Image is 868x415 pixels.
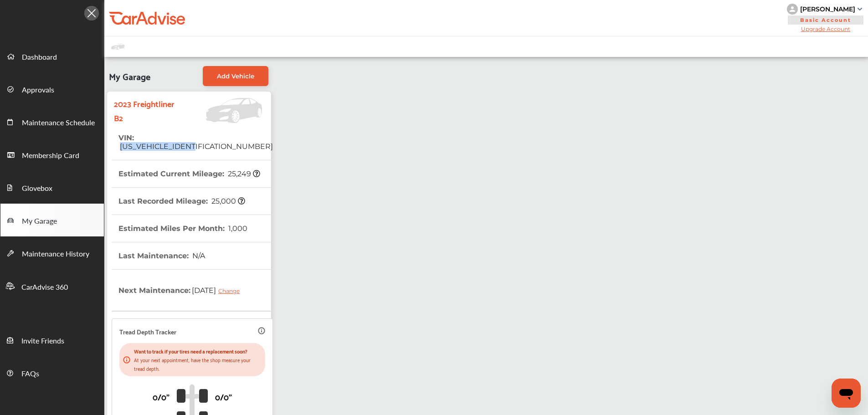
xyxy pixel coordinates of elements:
a: Approvals [0,72,104,105]
img: knH8PDtVvWoAbQRylUukY18CTiRevjo20fAtgn5MLBQj4uumYvk2MzTtcAIzfGAtb1XOLVMAvhLuqoNAbL4reqehy0jehNKdM... [787,4,798,15]
a: Glovebox [0,171,104,204]
a: My Garage [0,204,104,236]
span: N/A [191,251,205,260]
span: [US_VEHICLE_IDENTIFICATION_NUMBER] [118,142,273,151]
span: My Garage [22,215,57,227]
span: 25,249 [226,169,260,178]
span: Upgrade Account [787,26,864,32]
span: [DATE] [190,279,247,302]
span: Invite Friends [21,335,64,347]
th: VIN : [118,124,273,160]
a: Dashboard [0,40,104,72]
th: Last Maintenance : [118,242,205,269]
img: placeholder_car.fcab19be.svg [111,41,125,52]
span: Basic Account [788,15,863,25]
img: sCxJUJ+qAmfqhQGDUl18vwLg4ZYJ6CxN7XmbOMBAAAAAElFTkSuQmCC [858,8,862,10]
th: Estimated Miles Per Month : [118,215,247,242]
th: Next Maintenance : [118,270,247,311]
span: Glovebox [22,183,52,195]
p: Tread Depth Tracker [119,326,176,337]
span: Maintenance Schedule [22,117,95,129]
a: Maintenance History [0,236,104,269]
th: Estimated Current Mileage : [118,160,260,187]
span: CarAdvise 360 [21,282,68,293]
span: 25,000 [210,197,245,205]
span: Membership Card [22,150,79,162]
p: 0/0" [153,389,169,404]
div: Change [218,287,244,294]
div: [PERSON_NAME] [800,5,855,13]
span: My Garage [109,66,150,86]
a: Maintenance Schedule [0,105,104,138]
a: Membership Card [0,138,104,171]
img: Icon.5fd9dcc7.svg [84,6,99,20]
span: FAQs [21,368,39,380]
img: Vehicle [176,98,267,123]
span: Approvals [22,84,54,96]
iframe: Button to launch messaging window [832,379,861,408]
th: Last Recorded Mileage : [118,188,245,215]
span: 1,000 [227,224,247,233]
span: Dashboard [22,51,57,63]
span: Add Vehicle [217,72,254,80]
a: Add Vehicle [203,66,268,86]
span: Maintenance History [22,248,89,260]
p: At your next appointment, have the shop measure your tread depth. [134,355,262,373]
strong: 2023 Freightliner B2 [114,96,176,124]
p: 0/0" [215,389,232,404]
p: Want to track if your tires need a replacement soon? [134,347,262,355]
